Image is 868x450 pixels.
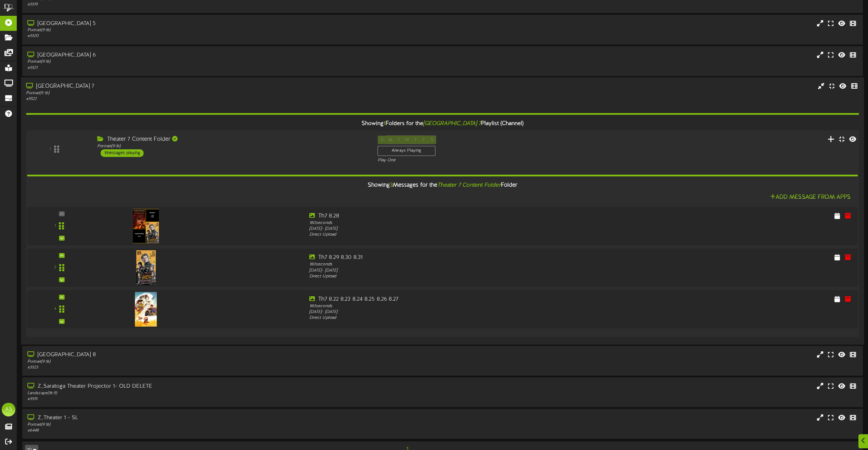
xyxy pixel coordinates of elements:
div: [GEOGRAPHIC_DATA] 8 [27,351,367,359]
div: # 5523 [27,365,367,371]
div: [GEOGRAPHIC_DATA] 5 [27,20,367,28]
div: Direct Upload [309,232,645,238]
div: # 5522 [26,96,367,102]
div: Portrait ( 9:16 ) [27,359,367,365]
div: Theater 7 Content Folder [97,135,367,143]
div: 180 seconds [309,220,645,226]
div: Portrait ( 9:16 ) [97,143,367,149]
div: [GEOGRAPHIC_DATA] 7 [26,83,367,90]
div: [DATE] - [DATE] [309,226,645,232]
div: # 6448 [27,428,367,434]
img: 66814e0f-ad0e-4cc3-9f0e-3744260121be.jpg [135,292,157,326]
div: [GEOGRAPHIC_DATA] 6 [27,51,367,59]
div: Showing Messages for the Folder [22,178,863,193]
div: Portrait ( 9:16 ) [27,422,367,428]
div: [DATE] - [DATE] [309,267,645,273]
i: Theater 7 Content Folder [437,182,501,188]
i: [GEOGRAPHIC_DATA] 7 [423,121,481,127]
button: Add Message From Apps [768,193,853,202]
div: Th7 8.22 8.23 8.24 8.25 8.26 8.27 [309,295,645,303]
div: Z_Saratoga Theater Projector 1- OLD DELETE [27,383,367,390]
div: AS [2,403,15,416]
div: Th7 8.28 [309,212,645,220]
div: Play One [378,158,578,163]
div: Portrait ( 9:16 ) [27,59,367,65]
div: # 5519 [27,2,367,8]
div: Direct Upload [309,274,645,279]
img: 953c6b78-2ce5-4e09-b66c-2c31d76a2fef.jpg [136,250,156,285]
div: 180 seconds [309,262,645,267]
div: 1 messages playing [101,149,144,157]
div: Th7 8.29 8.30 8.31 [309,254,645,262]
div: [DATE] - [DATE] [309,309,645,315]
div: Always Playing [378,146,436,156]
div: Z_Theater 1 - SL [27,414,367,422]
div: # 5521 [27,65,367,71]
div: Portrait ( 9:16 ) [26,90,367,96]
span: 3 [390,182,393,188]
span: 1 [384,121,386,127]
div: Showing Folders for the Playlist (Channel) [21,116,864,131]
div: Direct Upload [309,315,645,321]
div: Landscape ( 16:9 ) [27,390,367,396]
div: 180 seconds [309,303,645,309]
div: # 5520 [27,33,367,39]
div: # 5515 [27,396,367,402]
img: d7001410-2d74-4a64-8a5f-861d1cd82e8a.jpg [133,209,159,243]
div: Portrait ( 9:16 ) [27,27,367,33]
